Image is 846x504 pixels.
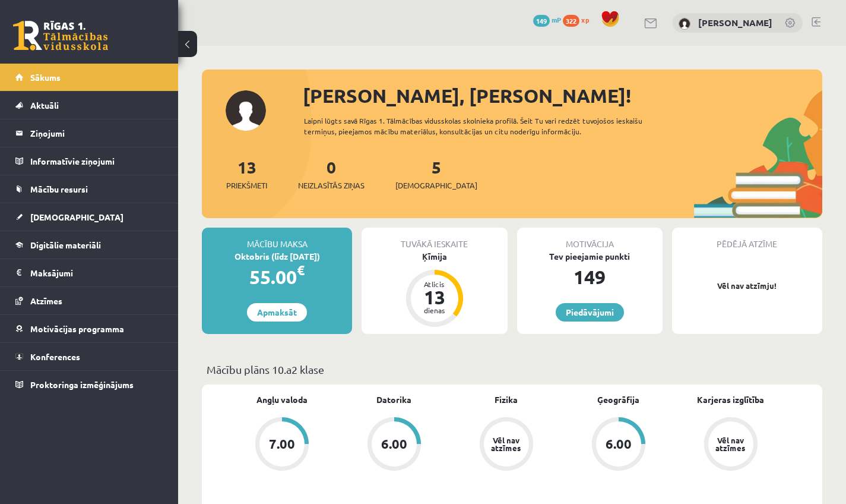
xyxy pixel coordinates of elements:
span: Mācību resursi [30,184,88,194]
span: Proktoringa izmēģinājums [30,379,134,390]
a: [PERSON_NAME] [698,17,772,29]
a: Mācību resursi [15,175,163,203]
a: Datorika [376,393,411,406]
a: Aktuāli [15,92,163,119]
a: Vēl nav atzīmes [674,417,787,473]
div: Tuvākā ieskaite [362,228,507,250]
span: Motivācijas programma [30,323,124,334]
legend: Informatīvie ziņojumi [30,147,163,175]
span: [DEMOGRAPHIC_DATA] [395,179,477,191]
span: 149 [533,15,550,27]
a: Ķīmija Atlicis 13 dienas [362,250,507,329]
a: Vēl nav atzīmes [450,417,562,473]
a: Konferences [15,343,163,370]
img: Rūta Talle [679,18,690,30]
a: Informatīvie ziņojumi [15,147,163,175]
a: Angļu valoda [256,393,308,406]
p: Mācību plāns 10.a2 klase [207,361,818,377]
div: Pēdējā atzīme [672,228,822,250]
span: Sākums [30,72,61,83]
div: Mācību maksa [202,228,352,250]
span: € [297,262,305,279]
a: [DEMOGRAPHIC_DATA] [15,203,163,231]
a: Rīgas 1. Tālmācības vidusskola [13,21,108,51]
a: 322 xp [563,15,595,24]
span: 322 [563,15,579,27]
a: 6.00 [338,417,450,473]
div: 7.00 [269,437,295,451]
span: xp [581,15,589,24]
a: Apmaksāt [247,303,307,322]
a: Atzīmes [15,287,163,314]
a: 5[DEMOGRAPHIC_DATA] [395,156,477,191]
a: 7.00 [226,417,338,473]
a: Ģeogrāfija [597,393,639,406]
div: Vēl nav atzīmes [714,436,747,452]
div: Vēl nav atzīmes [490,436,523,452]
div: Motivācija [517,228,663,250]
a: Maksājumi [15,259,163,286]
div: Laipni lūgts savā Rīgas 1. Tālmācības vidusskolas skolnieka profilā. Šeit Tu vari redzēt tuvojošo... [304,115,676,137]
div: Oktobris (līdz [DATE]) [202,250,352,263]
a: Proktoringa izmēģinājums [15,371,163,398]
p: Vēl nav atzīmju! [678,280,816,292]
div: 13 [417,288,452,307]
a: Motivācijas programma [15,315,163,342]
a: Digitālie materiāli [15,231,163,259]
a: Sākums [15,64,163,91]
div: 6.00 [606,437,632,451]
div: 149 [517,263,663,291]
span: Konferences [30,351,80,362]
a: 0Neizlasītās ziņas [298,156,365,191]
a: 6.00 [562,417,674,473]
span: Aktuāli [30,100,59,111]
span: Neizlasītās ziņas [298,179,365,191]
legend: Ziņojumi [30,119,163,147]
div: Atlicis [417,281,452,288]
div: Tev pieejamie punkti [517,250,663,263]
legend: Maksājumi [30,259,163,286]
span: Priekšmeti [226,179,267,191]
span: Digitālie materiāli [30,240,101,250]
a: 149 mP [533,15,561,24]
div: Ķīmija [362,250,507,263]
div: dienas [417,307,452,314]
span: [DEMOGRAPHIC_DATA] [30,212,123,222]
a: 13Priekšmeti [226,156,267,191]
div: [PERSON_NAME], [PERSON_NAME]! [303,81,822,110]
span: Atzīmes [30,295,62,306]
a: Ziņojumi [15,119,163,147]
div: 55.00 [202,263,352,291]
a: Fizika [495,393,518,406]
a: Piedāvājumi [556,303,624,322]
div: 6.00 [381,437,407,451]
a: Karjeras izglītība [697,393,764,406]
span: mP [552,15,561,24]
